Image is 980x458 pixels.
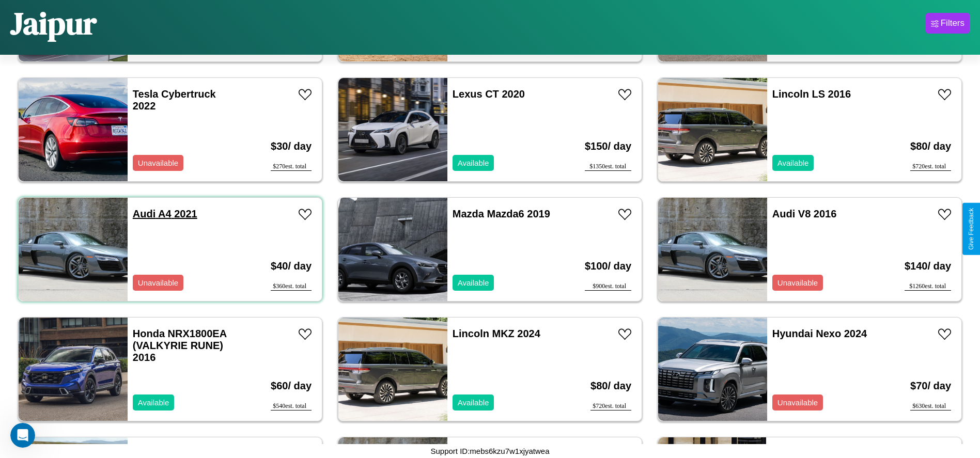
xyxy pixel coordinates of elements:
[271,250,312,282] h3: $ 40 / day
[458,276,489,290] p: Available
[585,130,631,163] h3: $ 150 / day
[590,370,631,402] h3: $ 80 / day
[138,276,178,290] p: Unavailable
[905,282,951,291] div: $ 1260 est. total
[968,208,975,250] div: Give Feedback
[910,370,951,402] h3: $ 70 / day
[772,88,851,100] a: Lincoln LS 2016
[910,402,951,410] div: $ 630 est. total
[458,156,489,170] p: Available
[453,208,550,219] a: Mazda Mazda6 2019
[585,282,631,291] div: $ 900 est. total
[585,163,631,171] div: $ 1350 est. total
[905,250,951,282] h3: $ 140 / day
[271,163,312,171] div: $ 270 est. total
[941,18,965,28] div: Filters
[133,328,227,363] a: Honda NRX1800EA (VALKYRIE RUNE) 2016
[138,156,178,170] p: Unavailable
[585,250,631,282] h3: $ 100 / day
[453,88,525,100] a: Lexus CT 2020
[926,13,970,34] button: Filters
[772,208,837,219] a: Audi V8 2016
[133,88,216,112] a: Tesla Cybertruck 2022
[590,402,631,410] div: $ 720 est. total
[10,2,97,44] h1: Jaipur
[430,444,549,458] p: Support ID: mebs6kzu7w1xjyatwea
[458,396,489,409] p: Available
[271,402,312,410] div: $ 540 est. total
[910,163,951,171] div: $ 720 est. total
[772,328,867,339] a: Hyundai Nexo 2024
[777,276,818,290] p: Unavailable
[271,130,312,163] h3: $ 30 / day
[138,396,169,409] p: Available
[777,396,818,409] p: Unavailable
[453,328,540,339] a: Lincoln MKZ 2024
[271,282,312,291] div: $ 360 est. total
[271,370,312,402] h3: $ 60 / day
[133,208,197,219] a: Audi A4 2021
[777,156,809,170] p: Available
[910,130,951,163] h3: $ 80 / day
[10,423,35,448] iframe: Intercom live chat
